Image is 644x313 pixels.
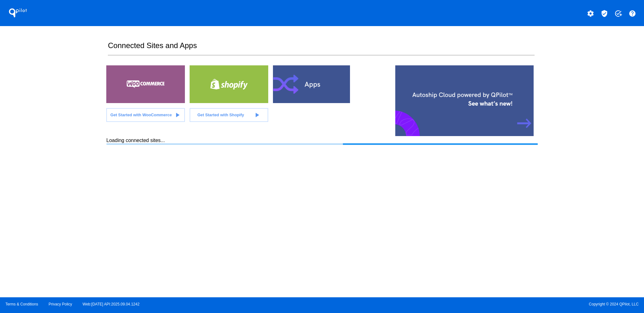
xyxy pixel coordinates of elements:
[5,302,38,306] a: Terms & Conditions
[327,302,639,306] span: Copyright © 2024 QPilot, LLC
[601,10,608,17] mat-icon: verified_user
[587,10,594,17] mat-icon: settings
[5,7,31,19] h1: QPilot
[83,302,140,306] a: Web:[DATE] API:2025.09.04.1242
[629,10,636,17] mat-icon: help
[614,10,622,17] mat-icon: add_task
[190,108,268,122] a: Get Started with Shopify
[174,111,181,119] mat-icon: play_arrow
[49,302,72,306] a: Privacy Policy
[106,108,185,122] a: Get Started with WooCommerce
[108,41,534,55] h2: Connected Sites and Apps
[110,113,172,117] span: Get Started with WooCommerce
[253,111,261,119] mat-icon: play_arrow
[106,138,537,145] div: Loading connected sites...
[197,113,244,117] span: Get Started with Shopify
